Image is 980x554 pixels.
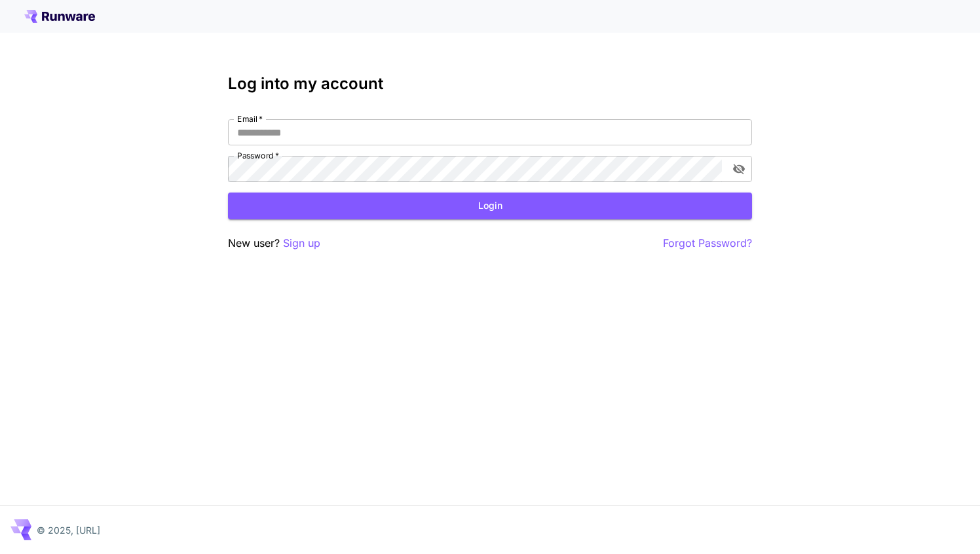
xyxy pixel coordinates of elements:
p: © 2025, [URL] [37,523,100,537]
button: Sign up [283,235,320,251]
label: Password [237,150,279,161]
button: Forgot Password? [663,235,752,251]
button: toggle password visibility [727,157,751,181]
p: New user? [228,235,320,251]
h3: Log into my account [228,75,752,93]
label: Email [237,113,263,124]
button: Login [228,193,752,219]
